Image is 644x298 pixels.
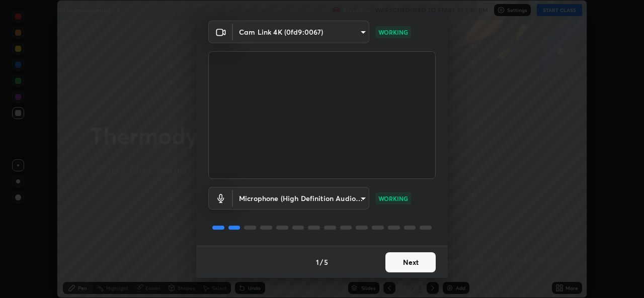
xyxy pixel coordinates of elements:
button: Next [385,252,436,272]
div: Cam Link 4K (0fd9:0067) [233,21,369,43]
h4: 5 [324,257,328,267]
p: WORKING [378,28,408,37]
p: WORKING [378,194,408,203]
h4: 1 [316,257,319,267]
h4: / [320,257,323,267]
div: Cam Link 4K (0fd9:0067) [233,187,369,210]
